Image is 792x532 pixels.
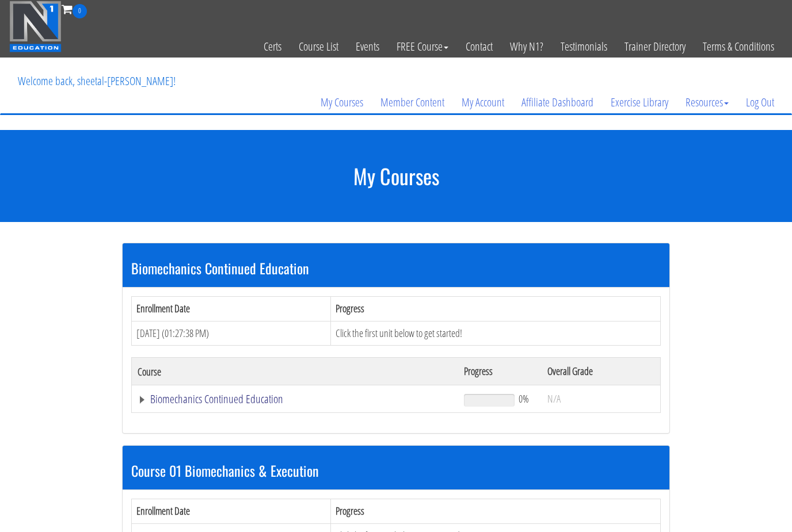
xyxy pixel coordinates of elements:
th: Course [132,358,458,385]
a: Affiliate Dashboard [513,75,602,130]
a: My Courses [312,75,372,130]
td: N/A [542,385,660,413]
a: Events [347,18,388,75]
a: Testimonials [552,18,616,75]
a: FREE Course [388,18,457,75]
a: Certs [255,18,290,75]
td: [DATE] (01:27:38 PM) [132,321,331,346]
h3: Course 01 Biomechanics & Execution [131,463,661,478]
a: Terms & Conditions [694,18,783,75]
th: Enrollment Date [132,499,331,524]
th: Enrollment Date [132,296,331,321]
a: Resources [677,75,737,130]
a: Trainer Directory [616,18,694,75]
th: Progress [330,499,660,524]
a: My Account [453,75,513,130]
a: Why N1? [501,18,552,75]
h3: Biomechanics Continued Education [131,261,661,275]
a: Biomechanics Continued Education [138,393,452,405]
a: Contact [457,18,501,75]
a: Log Out [737,75,783,130]
img: n1-education [9,1,62,52]
p: Welcome back, sheetal-[PERSON_NAME]! [9,58,184,104]
td: Click the first unit below to get started! [330,321,660,346]
th: Progress [458,358,542,385]
a: Exercise Library [602,75,677,130]
span: 0 [73,4,87,18]
th: Overall Grade [542,358,660,385]
th: Progress [330,296,660,321]
a: Member Content [372,75,453,130]
a: 0 [62,1,87,17]
a: Course List [290,18,347,75]
span: 0% [519,392,529,405]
